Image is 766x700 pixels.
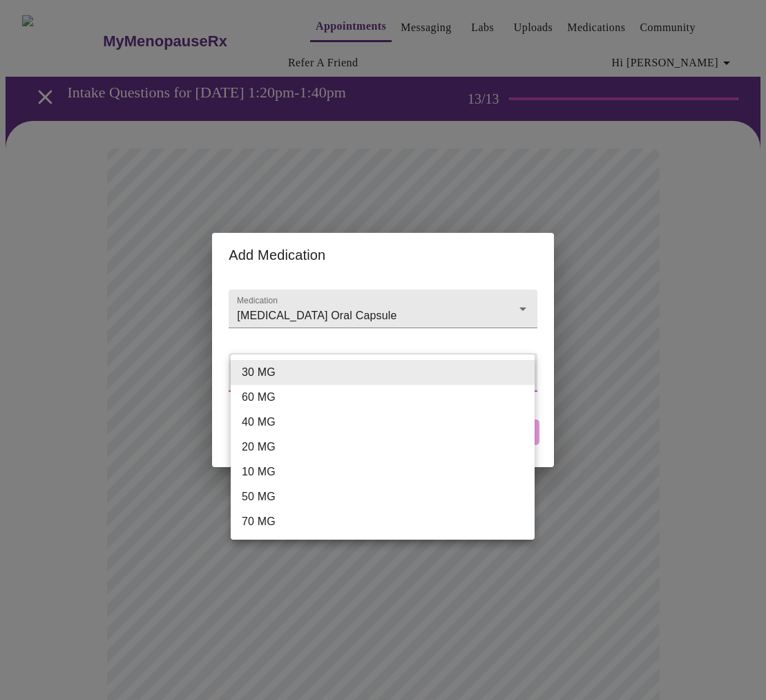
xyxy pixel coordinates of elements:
[231,410,535,435] li: 40 MG
[231,360,535,385] li: 30 MG
[231,484,535,509] li: 50 MG
[231,460,535,484] li: 10 MG
[231,385,535,410] li: 60 MG
[231,509,535,534] li: 70 MG
[231,435,535,460] li: 20 MG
